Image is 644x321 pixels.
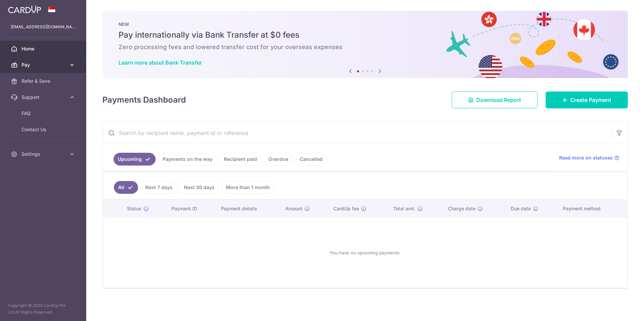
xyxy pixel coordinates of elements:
[102,11,628,78] img: Bank transfer banner
[11,24,75,30] p: [EMAIL_ADDRESS][DOMAIN_NAME]
[180,181,219,194] a: Next 30 days
[452,92,538,108] a: Download Report
[264,153,293,166] a: Overdue
[22,62,66,68] span: Pay
[114,153,156,166] a: Upcoming
[119,22,612,27] p: NEW
[559,154,613,161] span: Read more on statuses
[222,181,274,194] a: More than 1 month
[166,200,216,217] th: Payment ID
[476,96,521,104] span: Download Report
[119,30,612,40] h5: Pay internationally via Bank Transfer at $0 fees
[295,153,327,166] a: Cancelled
[546,92,628,108] a: Create Payment
[22,126,66,133] span: Contact Us
[141,181,177,194] a: Next 7 days
[22,94,66,101] span: Support
[393,205,415,212] span: Total amt.
[158,153,217,166] a: Payments on the way
[22,151,66,157] span: Settings
[22,110,66,117] span: FAQ
[102,94,186,106] h4: Payments Dashboard
[22,45,66,52] span: Home
[216,200,280,217] th: Payment details
[8,5,41,13] img: CardUp
[103,122,611,144] input: Search by recipient name, payment id or reference
[114,181,138,194] a: All
[333,205,359,212] span: CardUp fee
[220,153,261,166] a: Recipient paid
[559,154,619,161] a: Read more on statuses
[285,205,302,212] span: Amount
[111,223,619,282] div: You have no upcoming payments.
[570,96,611,104] span: Create Payment
[557,200,627,217] th: Payment method
[127,205,141,212] span: Status
[22,78,66,84] span: Refer & Save
[511,205,531,212] span: Due date
[448,205,476,212] span: Charge date
[119,59,202,66] a: Learn more about Bank Transfer
[119,43,612,51] h6: Zero processing fees and lowered transfer cost for your overseas expenses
